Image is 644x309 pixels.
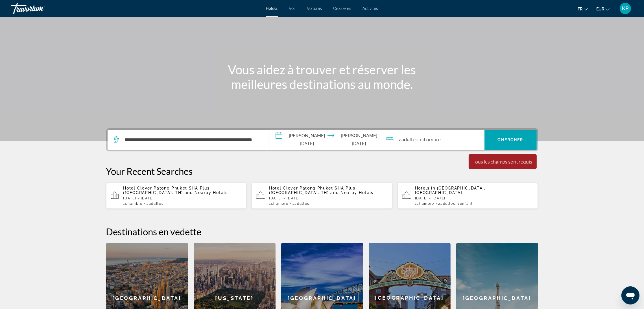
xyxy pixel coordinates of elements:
[123,196,242,200] p: [DATE] - [DATE]
[578,5,588,13] button: Changer de langue
[484,130,537,150] button: Chercher
[473,158,532,165] div: Tous les champs sont requis
[622,5,629,11] font: KP
[123,202,143,206] span: 1
[123,186,210,195] span: Hotel Clover Patong Phuket SHA Plus ([GEOGRAPHIC_DATA], TH)
[270,130,380,150] button: Check-in date: Jan 12, 2026 Check-out date: Jan 19, 2026
[185,190,228,195] span: and Nearby Hotels
[402,137,418,142] font: adultes
[269,196,388,200] p: [DATE] - [DATE]
[498,138,523,142] font: Chercher
[269,202,288,206] span: 1
[422,137,441,142] font: Chambre
[292,202,309,206] span: 2
[125,202,143,206] span: Chambre
[415,186,486,195] span: [GEOGRAPHIC_DATA], [GEOGRAPHIC_DATA]
[460,202,473,206] span: Enfant
[269,186,355,195] span: Hotel Clover Patong Phuket SHA Plus ([GEOGRAPHIC_DATA], TH)
[307,6,322,11] a: Voitures
[596,7,604,11] font: EUR
[294,202,309,206] span: Adultes
[621,286,639,304] iframe: Bouton de lancement de la fenêtre de messagerie
[415,196,534,200] p: [DATE] - [DATE]
[252,182,392,209] button: Hotel Clover Patong Phuket SHA Plus ([GEOGRAPHIC_DATA], TH) and Nearby Hotels[DATE] - [DATE]1Cham...
[106,182,246,209] button: Hotel Clover Patong Phuket SHA Plus ([GEOGRAPHIC_DATA], TH) and Nearby Hotels[DATE] - [DATE]1Cham...
[578,7,582,11] font: fr
[380,130,484,150] button: Voyageurs : 2 adultes, 0 enfants
[330,190,374,195] span: and Nearby Hotels
[399,137,402,142] font: 2
[417,202,435,206] span: Chambre
[333,6,352,11] a: Croisières
[149,202,164,206] span: Adultes
[106,166,538,177] p: Your Recent Searches
[418,137,422,142] font: , 1
[438,202,455,206] span: 2
[11,1,68,16] a: Travorium
[147,202,163,206] span: 2
[618,3,633,14] button: Menu utilisateur
[455,202,473,206] span: , 1
[596,5,610,13] button: Changer de devise
[266,6,278,11] a: Hôtels
[108,130,537,150] div: Widget de recherche
[398,182,538,209] button: Hotels in [GEOGRAPHIC_DATA], [GEOGRAPHIC_DATA][DATE] - [DATE]1Chambre2Adultes, 1Enfant
[415,186,435,190] span: Hotels in
[106,226,538,237] h2: Destinations en vedette
[271,202,289,206] span: Chambre
[363,6,378,11] a: Activités
[440,202,455,206] span: Adultes
[415,202,434,206] span: 1
[289,6,296,11] a: Vol.
[228,62,416,92] font: Vous aidez à trouver et réserver les meilleures destinations au monde.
